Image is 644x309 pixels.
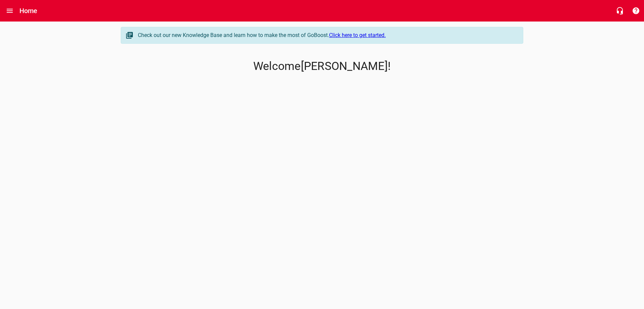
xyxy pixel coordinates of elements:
[19,5,38,16] h6: Home
[121,60,523,73] p: Welcome [PERSON_NAME] !
[612,3,628,19] button: Live Chat
[138,31,516,39] div: Check out our new Knowledge Base and learn how to make the most of GoBoost.
[2,3,18,19] button: Open drawer
[628,3,644,19] button: Support Portal
[329,32,386,38] a: Click here to get started.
